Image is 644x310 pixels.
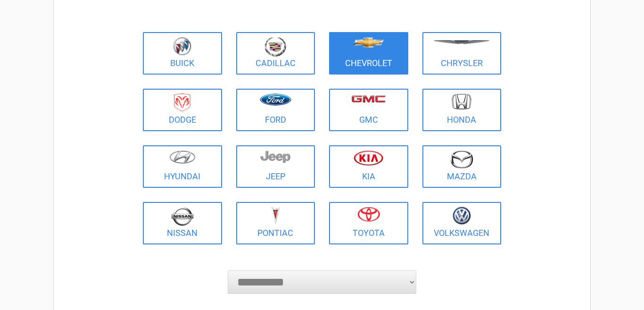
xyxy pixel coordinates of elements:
img: honda [452,93,471,110]
a: Cadillac [236,32,315,75]
img: nissan [171,207,194,226]
img: kia [354,150,383,166]
img: hyundai [169,150,196,164]
img: chrysler [433,40,490,44]
a: Buick [143,32,222,75]
img: ford [260,93,291,106]
a: Jeep [236,145,315,188]
a: Chrysler [422,32,502,75]
img: buick [173,37,191,56]
a: Pontiac [236,202,315,244]
img: toyota [357,207,380,222]
img: chevrolet [353,37,384,48]
img: mazda [450,150,473,168]
a: Ford [236,89,315,131]
img: volkswagen [453,207,471,225]
a: GMC [329,89,408,131]
img: dodge [174,93,190,112]
img: pontiac [271,207,280,225]
a: Dodge [143,89,222,131]
a: Chevrolet [329,32,408,75]
a: Volkswagen [422,202,502,244]
a: Toyota [329,202,408,244]
img: gmc [351,95,386,103]
img: cadillac [264,37,286,57]
a: Nissan [143,202,222,244]
a: Mazda [422,145,502,188]
a: Hyundai [143,145,222,188]
a: Honda [422,89,502,131]
a: Kia [329,145,408,188]
img: jeep [260,150,290,163]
